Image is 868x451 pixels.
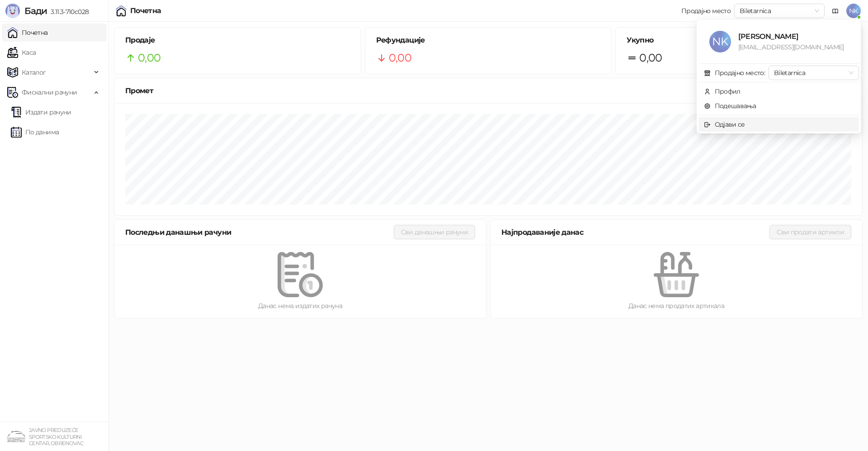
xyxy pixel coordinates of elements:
[47,8,89,16] span: 3.11.3-710c028
[704,102,756,110] a: Подешавања
[376,35,601,46] h5: Рефундације
[125,227,394,238] div: Последњи данашњи рачуни
[7,43,36,62] a: Каса
[709,31,731,52] span: NK
[7,427,25,446] img: 64x64-companyLogo-4a28e1f8-f217-46d7-badd-69a834a81aaf.png
[22,63,46,81] span: Каталог
[501,227,769,238] div: Најпродаваније данас
[29,427,83,446] small: JAVNO PREDUZEĆE SPORTSKO KULTURNI CENTAR, OBRENOVAC
[24,5,47,16] span: Бади
[828,4,843,18] a: Документација
[738,31,848,42] div: [PERSON_NAME]
[11,123,59,141] a: По данима
[627,35,851,46] h5: Укупно
[715,119,745,129] div: Одјави се
[11,103,71,121] a: Издати рачуни
[505,301,848,311] div: Данас нема продатих артикала
[7,24,48,42] a: Почетна
[394,225,475,239] button: Сви данашњи рачуни
[715,86,741,96] div: Профил
[681,8,731,14] div: Продајно место
[715,68,765,78] div: Продајно место:
[5,4,20,18] img: Logo
[138,49,160,66] span: 0,00
[740,4,819,18] span: Biletarnica
[22,83,77,101] span: Фискални рачуни
[639,49,662,66] span: 0,00
[774,66,854,80] span: Biletarnica
[129,301,472,311] div: Данас нема издатих рачуна
[846,4,861,18] span: NK
[125,85,851,96] div: Промет
[738,42,848,52] div: [EMAIL_ADDRESS][DOMAIN_NAME]
[125,35,350,46] h5: Продаје
[769,225,851,239] button: Сви продати артикли
[130,7,161,14] div: Почетна
[389,49,411,66] span: 0,00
